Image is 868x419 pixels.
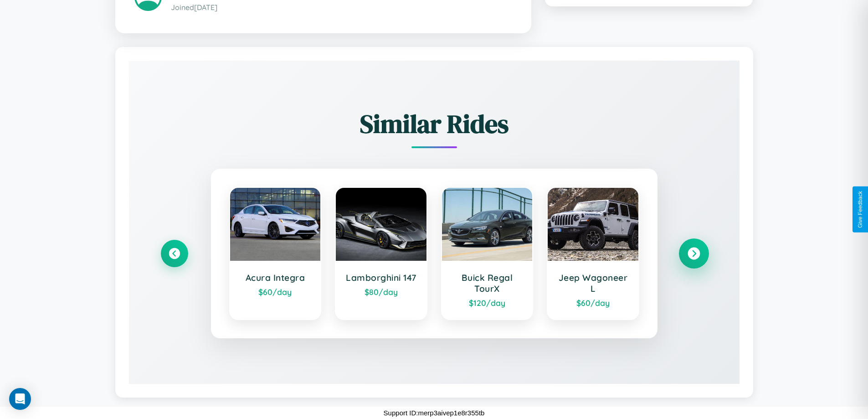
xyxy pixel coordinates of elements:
[857,191,863,228] div: Give Feedback
[451,298,524,308] div: $ 120 /day
[9,388,31,410] div: Open Intercom Messenger
[547,187,639,320] a: Jeep Wagoneer L$60/day
[239,272,312,283] h3: Acura Integra
[335,187,427,320] a: Lamborghini 147$80/day
[557,272,629,294] h3: Jeep Wagoneer L
[384,407,485,419] p: Support ID: merp3aivep1e8r355tb
[239,287,312,297] div: $ 60 /day
[161,106,708,141] h2: Similar Rides
[451,272,524,294] h3: Buick Regal TourX
[345,272,417,283] h3: Lamborghini 147
[441,187,534,320] a: Buick Regal TourX$120/day
[171,1,512,14] p: Joined [DATE]
[229,187,322,320] a: Acura Integra$60/day
[345,287,417,297] div: $ 80 /day
[557,298,629,308] div: $ 60 /day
